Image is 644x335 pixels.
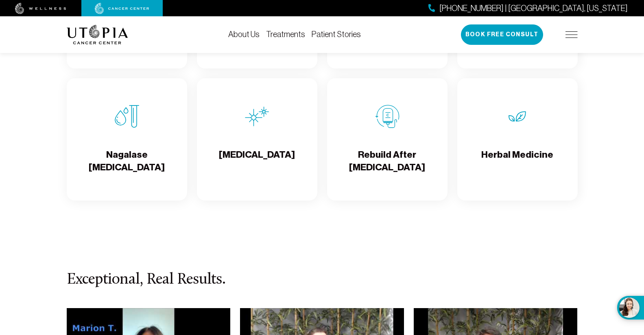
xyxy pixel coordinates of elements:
h4: Rebuild After [MEDICAL_DATA] [334,148,441,175]
a: Patient Stories [312,30,361,39]
h4: [MEDICAL_DATA] [219,148,295,175]
span: [PHONE_NUMBER] | [GEOGRAPHIC_DATA], [US_STATE] [439,2,628,14]
a: About Us [228,30,260,39]
img: cancer center [95,3,149,14]
h4: Herbal Medicine [481,148,553,175]
a: [PHONE_NUMBER] | [GEOGRAPHIC_DATA], [US_STATE] [428,2,628,14]
a: Treatments [266,30,305,39]
img: icon-hamburger [565,31,578,38]
img: logo [67,25,128,44]
img: Hyperthermia [245,104,269,129]
img: Rebuild After Chemo [375,104,399,129]
a: Herbal MedicineHerbal Medicine [457,78,578,201]
a: Nagalase Blood TestNagalase [MEDICAL_DATA] [67,78,187,201]
h4: Nagalase [MEDICAL_DATA] [73,148,181,175]
img: Nagalase Blood Test [115,104,139,129]
img: wellness [15,3,66,14]
button: Book Free Consult [461,24,543,45]
a: Rebuild After ChemoRebuild After [MEDICAL_DATA] [327,78,448,201]
a: Hyperthermia[MEDICAL_DATA] [197,78,317,201]
h3: Exceptional, Real Results. [67,271,578,289]
img: Herbal Medicine [505,104,530,129]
